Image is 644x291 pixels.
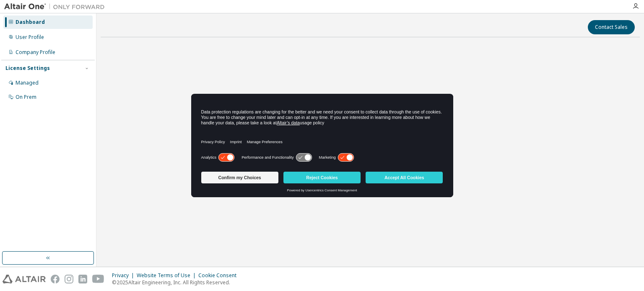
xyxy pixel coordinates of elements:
img: linkedin.svg [78,275,87,283]
img: youtube.svg [92,275,104,283]
img: instagram.svg [65,275,73,283]
img: altair_logo.svg [3,275,46,283]
div: Privacy [112,272,137,279]
div: Website Terms of Use [137,272,198,279]
img: Altair One [4,3,109,11]
div: User Profile [16,34,44,41]
img: facebook.svg [51,275,60,283]
div: On Prem [16,94,36,100]
div: License Settings [5,65,50,72]
button: Contact Sales [588,20,635,34]
p: © 2025 Altair Engineering, Inc. All Rights Reserved. [112,279,241,286]
div: Dashboard [16,19,45,26]
div: Company Profile [16,49,55,56]
div: Cookie Consent [198,272,241,279]
div: Managed [16,80,39,86]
